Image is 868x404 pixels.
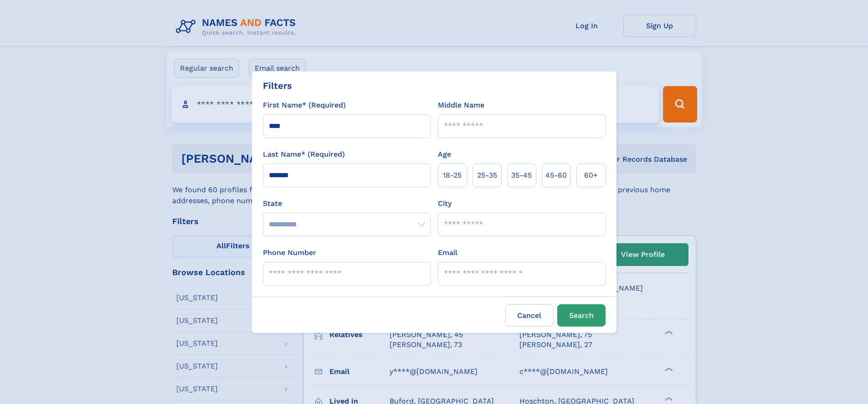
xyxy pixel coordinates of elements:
span: 18‑25 [443,170,462,181]
label: First Name* (Required) [263,100,346,111]
span: 45‑60 [545,170,567,181]
label: State [263,198,431,209]
button: Search [557,304,606,327]
label: Email [438,247,457,258]
label: Middle Name [438,100,484,111]
div: Filters [263,79,292,92]
label: Phone Number [263,247,316,258]
label: City [438,198,452,209]
label: Age [438,149,451,160]
span: 35‑45 [511,170,532,181]
span: 60+ [584,170,598,181]
label: Cancel [505,304,554,327]
span: 25‑35 [477,170,497,181]
label: Last Name* (Required) [263,149,345,160]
